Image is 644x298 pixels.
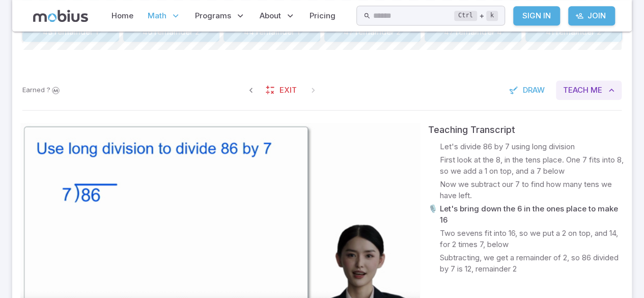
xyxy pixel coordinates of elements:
[428,123,624,137] div: Teaching Transcript
[22,22,119,42] button: 48 remainder 1
[591,85,602,96] span: Me
[279,85,297,96] span: Exit
[556,80,622,100] button: TeachMe
[223,22,320,42] button: 44 remainder 1
[523,85,545,96] span: Draw
[440,179,624,201] p: Now we subtract our 7 to find how many tens we have left.
[440,154,624,177] p: First look at the 8, in the tens place. One 7 fits into 8, so we add a 1 on top, and a 7 below
[454,11,477,21] kbd: Ctrl
[503,80,552,100] button: Draw
[260,80,304,100] a: Exit
[440,252,624,275] p: Subtracting, we get a remainder of 2, so 86 divided by 7 is 12, remainder 2
[440,228,624,250] p: Two sevens fit into 16, so we put a 2 on top, and 14, for 2 times 7, below
[22,85,45,95] span: Earned
[195,10,231,21] span: Programs
[563,85,589,96] span: Teach
[260,10,281,21] span: About
[306,4,339,28] a: Pricing
[440,203,624,226] p: Let's bring down the 6 in the ones place to make 16
[568,6,615,25] a: Join
[425,22,521,42] button: 47 remainder 4
[454,10,498,22] div: +
[486,11,498,21] kbd: k
[22,85,61,95] p: Sign In to earn Mobius dollars
[108,4,136,28] a: Home
[428,203,438,226] p: 🎙️
[513,6,560,25] a: Sign In
[324,22,421,42] button: 47 remainder 2
[47,85,50,95] span: ?
[304,81,322,99] span: On Latest Question
[525,22,622,42] button: 41 remainder 2
[148,10,166,21] span: Math
[123,22,220,42] button: 46 remainder 2
[242,81,260,99] span: Previous Question
[440,141,575,152] p: Let's divide 86 by 7 using long division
